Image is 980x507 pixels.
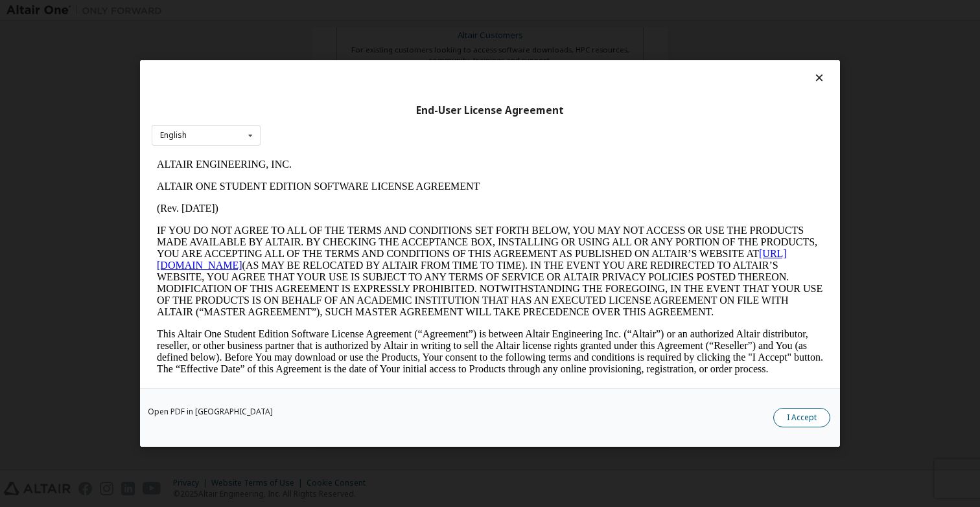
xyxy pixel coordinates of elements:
div: English [160,131,187,139]
div: End-User License Agreement [152,104,828,117]
p: IF YOU DO NOT AGREE TO ALL OF THE TERMS AND CONDITIONS SET FORTH BELOW, YOU MAY NOT ACCESS OR USE... [5,71,671,164]
p: (Rev. [DATE]) [5,49,671,61]
p: This Altair One Student Edition Software License Agreement (“Agreement”) is between Altair Engine... [5,175,671,221]
a: Open PDF in [GEOGRAPHIC_DATA] [148,408,273,416]
a: [URL][DOMAIN_NAME] [5,95,635,117]
p: ALTAIR ONE STUDENT EDITION SOFTWARE LICENSE AGREEMENT [5,27,671,39]
button: I Accept [773,408,830,427]
p: ALTAIR ENGINEERING, INC. [5,5,671,17]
